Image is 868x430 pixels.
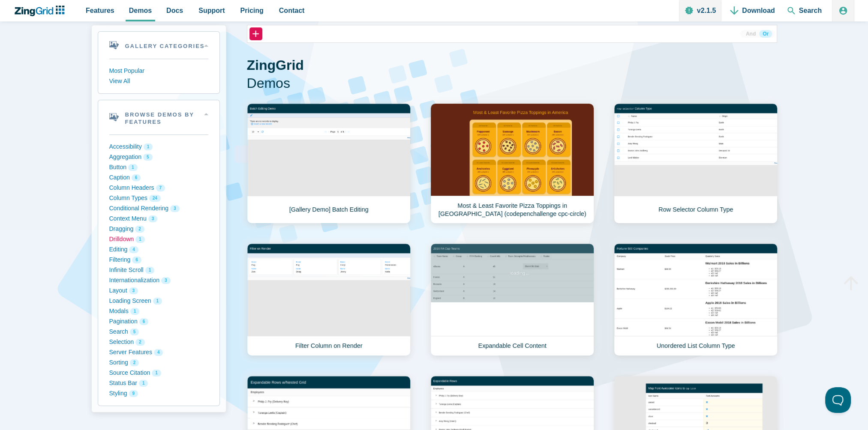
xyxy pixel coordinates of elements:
a: Unordered List Column Type [614,243,778,356]
button: Status Bar 1 [109,378,208,388]
button: Column Headers 7 [109,183,208,193]
button: Server Features 4 [109,347,208,358]
button: Drilldown 1 [109,234,208,245]
button: Modals 1 [109,306,208,317]
span: Support [198,5,225,16]
button: Caption 6 [109,173,208,183]
button: Dragging 2 [109,224,208,234]
button: Pagination 6 [109,317,208,327]
button: Infinite Scroll 1 [109,265,208,275]
button: Sorting 2 [109,358,208,368]
button: Styling 9 [109,388,208,399]
a: Row Selector Column Type [614,103,778,224]
button: Editing 4 [109,245,208,255]
button: Column Types 24 [109,193,208,203]
span: Features [86,5,114,16]
button: Aggregation 5 [109,152,208,162]
button: Conditional Rendering 3 [109,203,208,214]
button: Or [759,30,772,38]
button: + [249,27,262,40]
button: View All [109,76,208,87]
button: Most Popular [109,66,208,76]
span: Demos [129,5,152,16]
button: Selection 2 [109,337,208,347]
strong: ZingGrid [247,57,304,73]
span: Demos [247,75,777,93]
button: Search 5 [109,327,208,337]
button: Accessibility 1 [109,142,208,152]
a: Expandable Cell Content [430,243,594,356]
a: [Gallery Demo] Batch Editing [247,103,411,224]
button: And [742,30,759,38]
button: Source Citation 1 [109,368,208,378]
iframe: Toggle Customer Support [825,387,851,413]
button: Filtering 6 [109,255,208,265]
button: Loading Screen 1 [109,296,208,306]
a: Filter Column on Render [247,243,411,356]
a: Most & Least Favorite Pizza Toppings in [GEOGRAPHIC_DATA] (codepenchallenge cpc-circle) [430,103,594,224]
span: Pricing [240,5,264,16]
button: Internationalization 3 [109,275,208,286]
summary: Browse Demos By Features [98,100,219,134]
button: Button 1 [109,162,208,173]
span: Contact [279,5,305,16]
summary: Gallery Categories [98,32,219,59]
span: Docs [166,5,183,16]
button: Context Menu 3 [109,214,208,224]
button: Layout 3 [109,286,208,296]
a: ZingChart Logo. Click to return to the homepage [14,6,69,16]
